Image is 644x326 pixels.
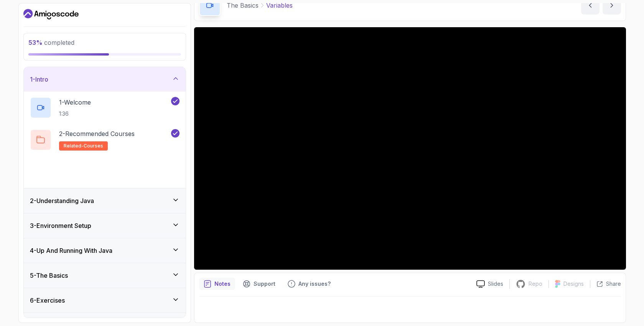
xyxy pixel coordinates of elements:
a: Slides [470,280,509,288]
iframe: To enrich screen reader interactions, please activate Accessibility in Grammarly extension settings [194,27,626,270]
p: The Basics [227,1,259,10]
p: 2 - Recommended Courses [59,129,135,138]
button: 5-The Basics [24,263,186,288]
button: 3-Environment Setup [24,213,186,238]
p: Share [606,280,621,288]
p: 1:36 [59,110,91,118]
h3: 1 - Intro [30,75,48,84]
p: Any issues? [298,280,331,288]
p: Slides [488,280,503,288]
button: 2-Recommended Coursesrelated-courses [30,129,180,151]
span: 53 % [28,39,43,46]
button: Feedback button [283,278,335,290]
button: notes button [199,278,235,290]
button: Support button [238,278,280,290]
p: Variables [266,1,293,10]
button: 2-Understanding Java [24,188,186,213]
span: related-courses [64,143,103,149]
h3: 5 - The Basics [30,271,68,280]
h3: 4 - Up And Running With Java [30,246,112,255]
a: Dashboard [23,8,79,20]
p: 1 - Welcome [59,98,91,107]
button: 4-Up And Running With Java [24,238,186,263]
p: Support [254,280,275,288]
p: Repo [529,280,542,288]
h3: 6 - Exercises [30,296,65,305]
button: Share [590,280,621,288]
p: Designs [563,280,584,288]
h3: 2 - Understanding Java [30,196,94,205]
span: completed [28,39,74,46]
button: 6-Exercises [24,288,186,313]
p: Notes [214,280,231,288]
button: 1-Intro [24,67,186,92]
h3: 3 - Environment Setup [30,221,91,230]
button: 1-Welcome1:36 [30,97,180,118]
